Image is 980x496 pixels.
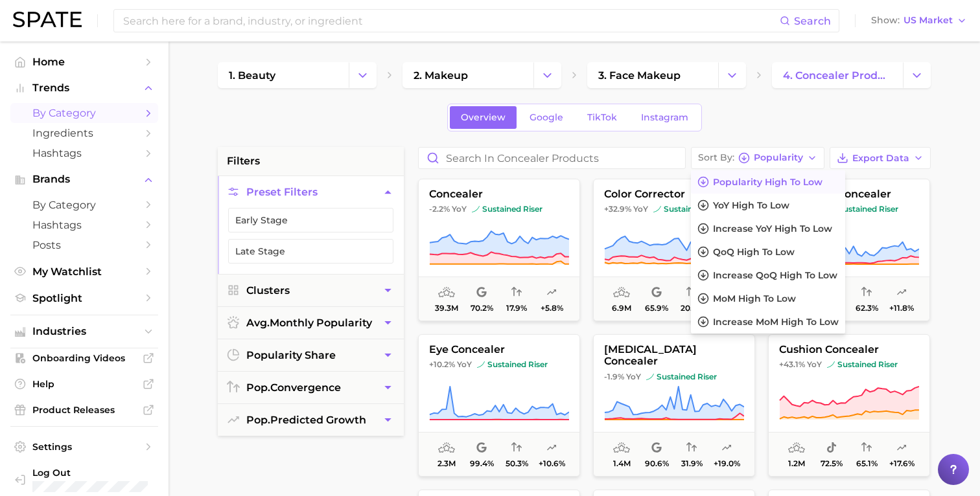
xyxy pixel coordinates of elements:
span: MoM high to low [713,293,796,304]
span: popularity share: Google [476,440,487,456]
span: sustained riser [477,359,548,370]
span: 1. beauty [229,69,275,82]
span: 70.2% [471,304,493,313]
span: +43.1% [779,359,805,369]
button: under eye concealer+41.8% YoYsustained risersustained riser4.1m68.9%62.3%+11.8% [768,179,930,321]
span: popularity convergence: High Convergence [861,440,872,456]
a: Log out. Currently logged in with e-mail cfrancis@elfbeauty.com. [10,463,158,496]
span: 1.4m [613,459,631,468]
span: YoY [626,372,641,382]
a: Product Releases [10,400,158,420]
span: 72.5% [821,459,843,468]
span: 65.1% [856,459,878,468]
a: Onboarding Videos [10,348,158,368]
a: TikTok [576,106,628,129]
span: Sort By [698,154,734,161]
span: sustained riser [828,204,898,214]
span: -1.9% [604,372,624,381]
span: sustained riser [472,204,542,214]
button: ShowUS Market [868,12,970,29]
img: sustained riser [646,373,654,381]
span: Trends [32,82,136,94]
a: Help [10,374,158,394]
span: Industries [32,326,136,337]
span: 1.2m [788,459,805,468]
span: popularity convergence: Medium Convergence [511,440,522,456]
abbr: popularity index [246,414,270,426]
span: 6.9m [612,304,631,313]
span: 50.3% [506,459,528,468]
span: Instagram [641,112,688,123]
span: 90.6% [645,459,669,468]
span: Posts [32,239,136,251]
a: Hashtags [10,215,158,235]
span: +19.0% [714,459,740,468]
span: Hashtags [32,147,136,159]
button: Late Stage [228,239,393,264]
span: monthly popularity [246,317,372,329]
span: 2. makeup [414,69,468,82]
span: sustained riser [653,204,724,214]
span: Help [32,378,136,390]
span: Google [530,112,563,123]
span: 62.3% [856,304,878,313]
img: sustained riser [472,205,480,213]
span: Onboarding Videos [32,352,136,364]
span: Hashtags [32,219,136,231]
span: 39.3m [435,304,458,313]
ul: Sort ByPopularity [691,170,845,333]
span: 17.9% [506,304,527,313]
button: Clusters [218,275,404,306]
span: [MEDICAL_DATA] concealer [594,344,754,368]
span: average monthly popularity: High Popularity [613,285,630,300]
span: Increase MoM high to low [713,317,839,328]
abbr: average [246,317,270,329]
span: color corrector [594,188,754,200]
button: concealer-2.2% YoYsustained risersustained riser39.3m70.2%17.9%+5.8% [418,179,580,321]
a: My Watchlist [10,262,158,282]
span: Show [871,17,900,24]
span: Search [794,15,831,27]
button: Change Category [349,62,377,88]
button: cushion concealer+43.1% YoYsustained risersustained riser1.2m72.5%65.1%+17.6% [768,334,930,477]
button: Sort ByPopularity [691,147,824,169]
button: Change Category [903,62,931,88]
span: Popularity high to low [713,177,822,188]
span: YoY [457,359,472,370]
span: US Market [904,17,953,24]
span: concealer [419,188,579,200]
span: +17.6% [889,459,915,468]
span: Log Out [32,467,148,479]
button: Brands [10,170,158,189]
span: YoY high to low [713,200,789,211]
abbr: popularity index [246,381,270,394]
button: popularity share [218,339,404,371]
span: predicted growth [246,414,366,426]
span: Brands [32,174,136,185]
button: Change Category [533,62,561,88]
a: 2. makeup [402,62,533,88]
span: popularity predicted growth: Uncertain [546,440,557,456]
span: 99.4% [470,459,494,468]
img: sustained riser [653,205,661,213]
button: Trends [10,78,158,98]
a: Spotlight [10,288,158,308]
span: average monthly popularity: Medium Popularity [788,440,805,456]
span: 4. concealer products [783,69,892,82]
span: popularity convergence: Low Convergence [686,285,697,300]
a: Overview [450,106,517,129]
span: TikTok [587,112,617,123]
span: by Category [32,107,136,119]
span: +10.6% [539,459,565,468]
span: QoQ high to low [713,247,795,258]
span: popularity share: TikTok [826,440,837,456]
span: Home [32,56,136,68]
span: popularity predicted growth: Likely [896,285,907,300]
span: Overview [461,112,506,123]
span: -2.2% [429,204,450,214]
span: +10.2% [429,359,455,369]
span: average monthly popularity: Very High Popularity [438,285,455,300]
button: Export Data [830,147,931,169]
span: average monthly popularity: Medium Popularity [438,440,455,456]
button: eye concealer+10.2% YoYsustained risersustained riser2.3m99.4%50.3%+10.6% [418,334,580,477]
